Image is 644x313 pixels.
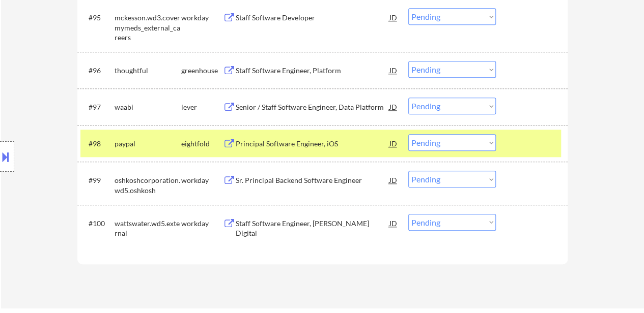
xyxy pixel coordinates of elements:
div: Staff Software Engineer, Platform [236,66,389,76]
div: JD [388,134,399,152]
div: greenhouse [181,66,223,76]
div: mckesson.wd3.covermymeds_external_careers [115,13,181,43]
div: workday [181,13,223,23]
div: Staff Software Developer [236,13,389,23]
div: workday [181,218,223,229]
div: Staff Software Engineer, [PERSON_NAME] Digital [236,218,389,238]
div: JD [388,214,399,232]
div: JD [388,8,399,26]
div: Principal Software Engineer, iOS [236,139,389,149]
div: JD [388,61,399,79]
div: JD [388,98,399,116]
div: JD [388,171,399,189]
div: Sr. Principal Backend Software Engineer [236,175,389,185]
div: #95 [89,13,106,23]
div: Senior / Staff Software Engineer, Data Platform [236,102,389,112]
div: eightfold [181,139,223,149]
div: lever [181,102,223,112]
div: workday [181,175,223,185]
